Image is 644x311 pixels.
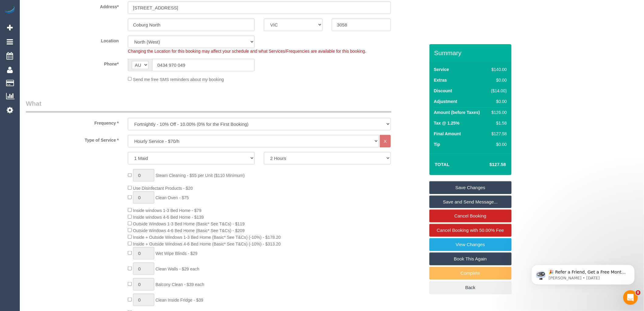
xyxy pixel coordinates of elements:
div: $140.00 [489,66,507,72]
legend: What [26,99,391,113]
h3: Summary [434,49,509,56]
span: Steam Cleaning - $55 per Unit ($110 Minimum) [156,173,245,178]
iframe: Intercom live chat [623,290,638,305]
div: $1.58 [489,120,507,126]
span: Balcony Clean - $39 each [156,282,204,287]
h4: $127.58 [471,162,506,167]
span: Inside + Outside Windows 4-6 Bed Home (Basic* See T&Cs) (-10%) - $313.20 [133,242,281,246]
span: Inside windows 4-6 Bed Home - $139 [133,215,204,220]
iframe: Intercom notifications message [522,252,644,295]
span: Changing the Location for this booking may affect your schedule and what Services/Frequencies are... [128,49,366,54]
input: Phone* [152,59,255,71]
a: Back [429,281,512,294]
input: Suburb* [128,19,255,31]
label: Phone* [21,59,123,67]
span: Clean Oven - $75 [156,195,189,200]
a: Cancel Booking [429,210,512,222]
span: Wet Wipe Blinds - $29 [156,251,198,256]
div: ($14.00) [489,88,507,94]
span: Outside Windows 1-3 Bed Home (Basic* See T&Cs) - $119 [133,221,245,226]
div: $127.58 [489,131,507,137]
span: Inside + Outside Windows 1-3 Bed Home (Basic* See T&Cs) (-10%) - $178.20 [133,235,281,240]
a: Book This Again [429,253,512,265]
label: Tax @ 1.25% [434,120,460,126]
a: Cancel Booking with 50.00% Fee [429,224,512,237]
input: Post Code* [332,19,390,31]
span: Clean Walls - $29 each [156,267,199,271]
span: Use Disinfectant Products - $20 [133,186,193,191]
div: $126.00 [489,109,507,115]
span: Cancel Booking with 50.00% Fee [437,228,504,233]
label: Extras [434,77,447,83]
span: Clean Inside Fridge - $39 [156,298,203,302]
label: Amount (before Taxes) [434,109,480,115]
a: Save and Send Message... [429,196,512,208]
p: Message from Ellie, sent 5d ago [26,23,105,29]
label: Address* [21,2,123,10]
label: Service [434,66,449,72]
div: $0.00 [489,98,507,104]
img: Automaid Logo [4,6,16,15]
strong: Total [435,162,450,167]
label: Frequency * [21,118,123,126]
label: Discount [434,88,452,94]
div: $0.00 [489,77,507,83]
label: Adjustment [434,98,457,104]
div: $0.00 [489,141,507,147]
span: Outside Windows 4-6 Bed Home (Basic* See T&Cs) - $209 [133,228,245,233]
a: View Changes [429,238,512,251]
span: 8 [636,290,641,295]
span: 🎉 Refer a Friend, Get a Free Month! 🎉 Love Automaid? Share the love! When you refer a friend who ... [26,18,104,83]
a: Save Changes [429,181,512,194]
label: Final Amount [434,131,461,137]
span: Inside windows 1-3 Bed Home - $79 [133,208,201,213]
label: Type of Service * [21,135,123,143]
label: Tip [434,141,440,147]
span: Send me free SMS reminders about my booking [133,77,224,82]
label: Location [21,36,123,44]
